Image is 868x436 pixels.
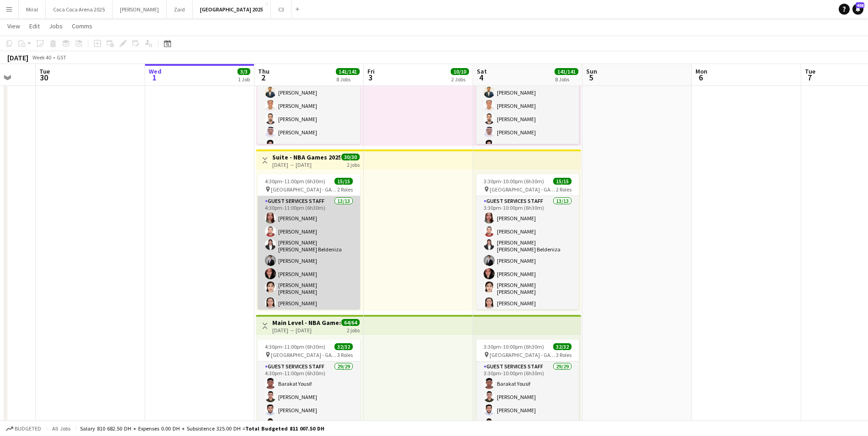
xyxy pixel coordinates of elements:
[695,67,707,75] span: Mon
[586,67,597,75] span: Sun
[341,319,360,326] span: 64/64
[856,2,864,8] span: 498
[5,424,43,434] button: Budgeted
[26,20,43,32] a: Edit
[237,68,250,75] span: 3/3
[553,178,571,185] span: 15/15
[7,22,20,30] span: View
[72,22,92,30] span: Comms
[45,20,66,32] a: Jobs
[238,76,250,83] div: 1 Job
[347,326,360,334] div: 2 jobs
[336,76,359,83] div: 8 Jobs
[367,67,375,75] span: Fri
[167,0,193,18] button: Zaid
[149,67,162,75] span: Wed
[30,54,53,61] span: Week 40
[484,343,544,350] span: 3:30pm-10:00pm (6h30m)
[555,76,578,83] div: 8 Jobs
[57,54,66,61] div: GST
[805,67,815,75] span: Tue
[39,67,50,75] span: Tue
[193,0,271,18] button: [GEOGRAPHIC_DATA] 2025
[15,425,41,432] span: Budgeted
[852,4,863,15] a: 498
[7,53,28,62] div: [DATE]
[477,67,487,75] span: Sat
[803,72,815,83] span: 7
[366,72,375,83] span: 3
[258,196,360,394] app-card-role: Guest Services Staff13/134:30pm-11:00pm (6h30m)[PERSON_NAME][PERSON_NAME][PERSON_NAME] [PERSON_NA...
[334,178,353,185] span: 15/15
[475,72,487,83] span: 4
[258,174,360,309] app-job-card: 4:30pm-11:00pm (6h30m)15/15 [GEOGRAPHIC_DATA] - GATE 72 RolesGuest Services Staff13/134:30pm-11:0...
[271,186,337,193] span: [GEOGRAPHIC_DATA] - GATE 7
[585,72,597,83] span: 5
[556,351,571,358] span: 3 Roles
[245,425,324,432] span: Total Budgeted 811 007.50 DH
[46,0,113,18] button: Coca Coca Arena 2025
[341,154,360,160] span: 30/30
[272,319,340,327] h3: Main Level - NBA Games 2025
[555,68,578,75] span: 141/141
[113,0,167,18] button: [PERSON_NAME]
[257,72,270,83] span: 2
[272,153,340,161] h3: Suite - NBA Games 2025
[50,425,72,432] span: All jobs
[337,351,353,358] span: 3 Roles
[271,351,337,358] span: [GEOGRAPHIC_DATA] - GATE 7
[476,196,579,394] app-card-role: Guest Services Staff13/133:30pm-10:00pm (6h30m)[PERSON_NAME][PERSON_NAME][PERSON_NAME] [PERSON_NA...
[451,76,469,83] div: 2 Jobs
[484,178,544,185] span: 3:30pm-10:00pm (6h30m)
[258,67,270,75] span: Thu
[490,186,556,193] span: [GEOGRAPHIC_DATA] - GATE 7
[49,22,63,30] span: Jobs
[553,343,571,350] span: 32/32
[476,174,579,309] app-job-card: 3:30pm-10:00pm (6h30m)15/15 [GEOGRAPHIC_DATA] - GATE 72 RolesGuest Services Staff13/133:30pm-10:0...
[336,68,360,75] span: 141/141
[4,20,24,32] a: View
[29,22,40,30] span: Edit
[556,186,571,193] span: 2 Roles
[694,72,707,83] span: 6
[337,186,353,193] span: 2 Roles
[347,160,360,168] div: 2 jobs
[80,425,324,432] div: Salary 810 682.50 DH + Expenses 0.00 DH + Subsistence 325.00 DH =
[68,20,96,32] a: Comms
[271,0,292,18] button: C3
[265,343,325,350] span: 4:30pm-11:00pm (6h30m)
[272,161,340,168] div: [DATE] → [DATE]
[265,178,325,185] span: 4:30pm-11:00pm (6h30m)
[19,0,46,18] button: Miral
[490,351,556,358] span: [GEOGRAPHIC_DATA] - GATE 7
[272,327,340,334] div: [DATE] → [DATE]
[147,72,162,83] span: 1
[38,72,50,83] span: 30
[451,68,469,75] span: 10/10
[334,343,353,350] span: 32/32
